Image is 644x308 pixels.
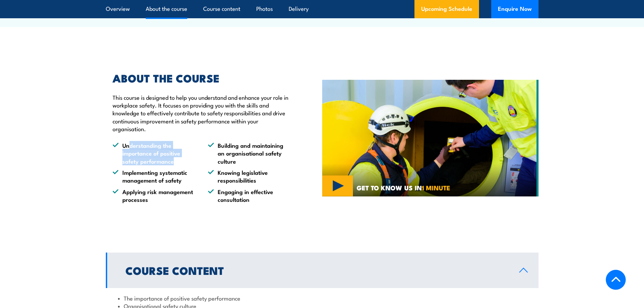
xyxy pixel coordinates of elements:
[113,93,291,133] p: This course is designed to help you understand and enhance your role in workplace safety. It focu...
[208,141,291,165] li: Building and maintaining an organisational safety culture
[118,294,526,302] li: The importance of positive safety performance
[113,73,291,82] h2: ABOUT THE COURSE
[208,168,291,184] li: Knowing legislative responsibilities
[422,183,450,192] strong: 1 MINUTE
[106,253,539,288] a: Course Content
[113,168,196,184] li: Implementing systematic management of safety
[357,185,450,191] span: GET TO KNOW US IN
[125,265,508,275] h2: Course Content
[113,188,196,204] li: Applying risk management processes
[208,188,291,204] li: Engaging in effective consultation
[113,141,196,165] li: Understanding the importance of positive safety performance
